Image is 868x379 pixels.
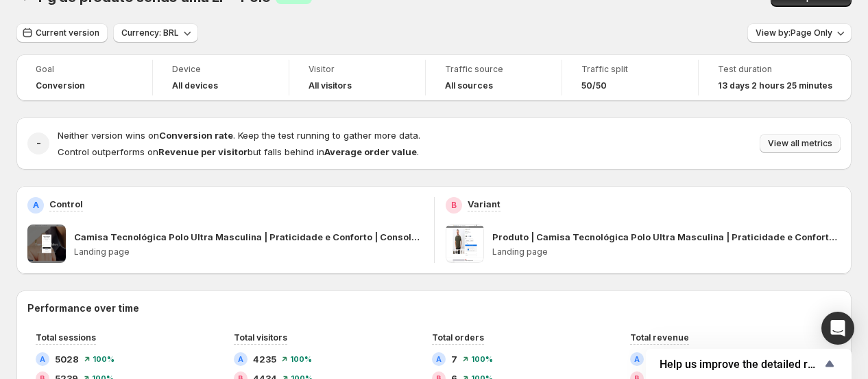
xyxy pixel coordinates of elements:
span: View all metrics [768,138,832,149]
button: Currency: BRL [113,23,198,43]
h2: A [436,355,442,363]
h2: A [33,200,39,211]
span: 100 % [93,355,114,363]
span: Currency: BRL [121,27,179,38]
span: 100 % [290,355,312,363]
a: GoalConversion [36,62,133,93]
span: Conversion [36,80,85,91]
p: Camisa Tecnológica Polo Ultra Masculina | Praticidade e Conforto | Consolatio [74,230,423,244]
h2: A [634,355,640,363]
span: Neither version wins on . Keep the test running to gather more data. [58,130,420,141]
span: Goal [36,64,133,75]
a: Test duration13 days 2 hours 25 minutes [718,62,832,93]
p: Landing page [74,246,423,257]
h4: All visitors [309,80,352,91]
span: 5028 [55,352,79,366]
button: Current version [16,23,108,43]
img: Camisa Tecnológica Polo Ultra Masculina | Praticidade e Conforto | Consolatio [27,225,66,263]
h2: A [40,355,45,363]
span: Traffic source [445,64,542,75]
span: View by: Page Only [756,27,832,38]
h4: All sources [445,80,493,91]
span: Help us improve the detailed report for A/B campaigns [660,358,821,371]
strong: Conversion rate [159,130,233,141]
span: Visitor [309,64,406,75]
a: Traffic split50/50 [581,62,679,93]
strong: Average order value [324,146,417,157]
p: Produto | Camisa Tecnológica Polo Ultra Masculina | Praticidade e Conforto | Consolatio [492,230,841,244]
a: VisitorAll visitors [309,62,406,93]
a: DeviceAll devices [172,62,269,93]
span: 13 days 2 hours 25 minutes [718,80,832,91]
a: Traffic sourceAll sources [445,62,542,93]
span: Total visitors [234,332,287,343]
p: Landing page [492,246,841,257]
button: Show survey - Help us improve the detailed report for A/B campaigns [660,356,838,372]
span: Total sessions [36,332,96,343]
h2: A [238,355,243,363]
span: Traffic split [581,64,679,75]
strong: Revenue per visitor [158,146,248,157]
span: 4235 [253,352,276,366]
span: Device [172,64,269,75]
img: Produto | Camisa Tecnológica Polo Ultra Masculina | Praticidade e Conforto | Consolatio [446,225,484,263]
p: Variant [468,197,501,211]
button: View all metrics [760,134,841,153]
span: 7 [451,352,457,366]
h4: All devices [172,80,218,91]
p: Control [49,197,83,211]
button: View by:Page Only [747,23,852,43]
h2: Performance over time [27,301,841,315]
h2: - [36,137,41,150]
div: Open Intercom Messenger [821,312,854,345]
h2: B [451,200,457,211]
button: Expand chart [821,348,841,367]
span: Total revenue [630,332,689,343]
span: 50/50 [581,80,607,91]
span: Control outperforms on but falls behind in . [58,146,419,157]
span: 100 % [471,355,493,363]
span: Test duration [718,64,832,75]
span: Current version [36,27,99,38]
span: Total orders [432,332,484,343]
